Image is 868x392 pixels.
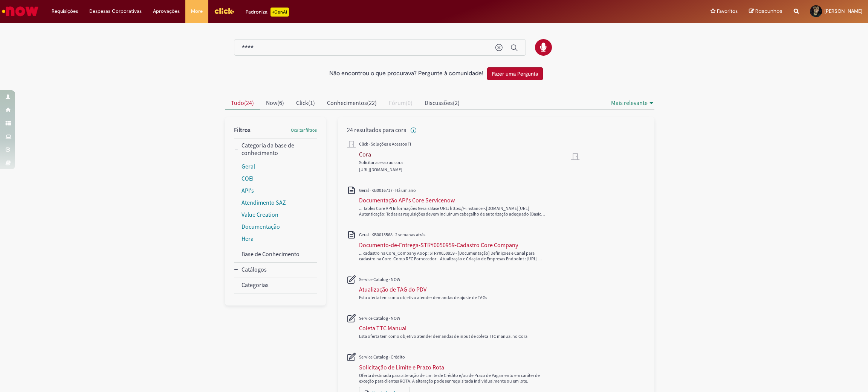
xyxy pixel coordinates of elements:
img: ServiceNow [1,4,40,19]
span: Requisições [52,8,78,15]
button: Fazer uma Pergunta [487,67,543,80]
span: Rascunhos [755,8,782,15]
span: More [191,8,203,15]
div: Padroniza [246,8,289,17]
img: click_logo_yellow_360x200.png [214,5,234,17]
span: Aprovações [153,8,180,15]
p: +GenAi [270,8,289,17]
span: Favoritos [717,8,738,15]
a: Rascunhos [749,8,782,15]
h2: Não encontrou o que procurava? Pergunte à comunidade! [329,70,483,77]
span: [PERSON_NAME] [824,8,862,14]
span: Despesas Corporativas [89,8,142,15]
